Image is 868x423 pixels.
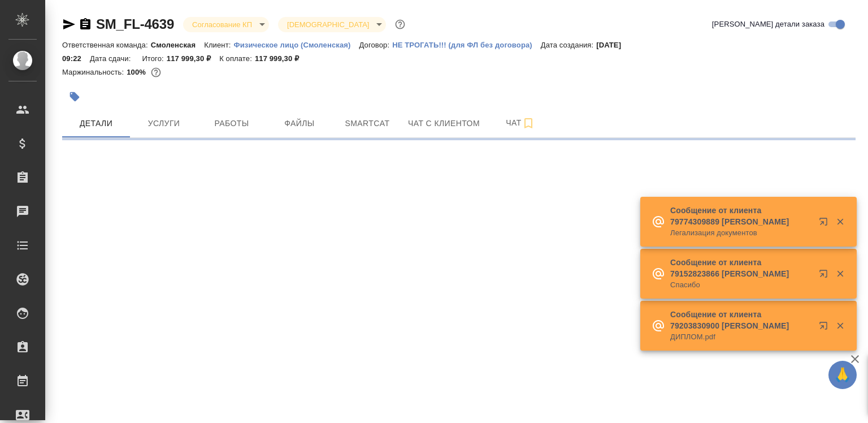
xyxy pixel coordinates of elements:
button: Закрыть [828,217,852,227]
span: Детали [69,116,123,131]
button: Открыть в новой вкладке [812,262,839,290]
p: Клиент: [204,41,233,49]
span: Файлы [272,116,327,131]
span: Чат с клиентом [408,116,480,131]
button: Закрыть [828,321,852,331]
svg: Подписаться [522,116,535,130]
p: Итого: [142,54,166,63]
div: Согласование КП [278,17,386,32]
span: Чат [493,116,548,130]
p: Легализация документов [670,227,811,239]
p: Сообщение от клиента 79152823866 [PERSON_NAME] [670,257,811,279]
p: Дата сдачи: [90,54,133,63]
p: Физическое лицо (Смоленская) [233,41,359,49]
a: SM_FL-4639 [96,16,174,32]
button: Согласование КП [189,20,255,29]
p: Договор: [359,41,393,49]
p: К оплате: [219,54,255,63]
p: 117 999,30 ₽ [255,54,307,63]
button: Доп статусы указывают на важность/срочность заказа [393,17,407,32]
span: [PERSON_NAME] детали заказа [712,19,824,30]
p: Спасибо [670,279,811,291]
p: 117 999,30 ₽ [167,54,219,63]
p: Ответственная команда: [62,41,151,49]
span: Smartcat [340,116,394,131]
p: Смоленская [151,41,205,49]
button: Закрыть [828,269,852,279]
p: НЕ ТРОГАТЬ!!! (для ФЛ без договора) [392,41,541,49]
p: ДИПЛОМ.pdf [670,331,811,343]
button: Скопировать ссылку [79,18,92,31]
button: 0.00 RUB; [149,65,163,80]
p: Маржинальность: [62,68,127,76]
span: Работы [205,116,259,131]
a: Физическое лицо (Смоленская) [233,40,359,49]
p: Сообщение от клиента 79774309889 [PERSON_NAME] [670,205,811,227]
a: НЕ ТРОГАТЬ!!! (для ФЛ без договора) [392,40,541,49]
span: Услуги [137,116,191,131]
p: 100% [127,68,149,76]
button: [DEMOGRAPHIC_DATA] [284,20,372,29]
p: Сообщение от клиента 79203830900 [PERSON_NAME] [670,309,811,331]
button: Скопировать ссылку для ЯМессенджера [62,18,76,31]
button: Добавить тэг [62,84,87,109]
div: Согласование КП [183,17,269,32]
button: Открыть в новой вкладке [812,210,839,238]
button: Открыть в новой вкладке [812,314,839,342]
p: Дата создания: [541,41,596,49]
